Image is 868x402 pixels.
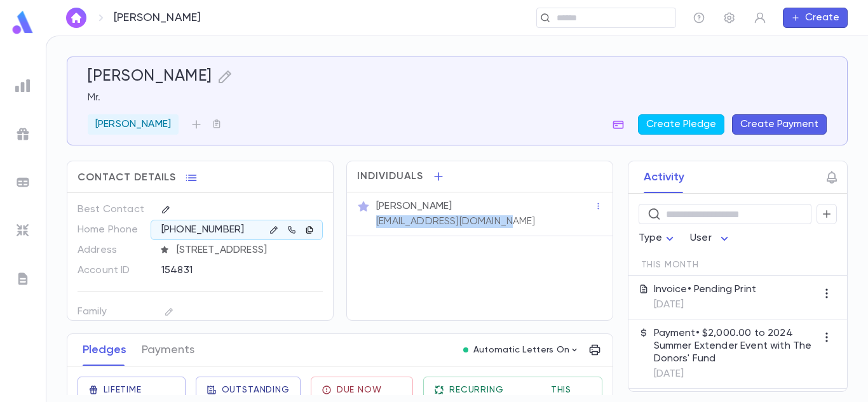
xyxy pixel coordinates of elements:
span: Due Now [337,385,382,395]
span: [STREET_ADDRESS] [172,244,324,257]
h5: [PERSON_NAME] [88,67,212,86]
p: Account ID [78,260,151,281]
img: imports_grey.530a8a0e642e233f2baf0ef88e8c9fcb.svg [15,223,31,238]
button: Activity [644,161,684,193]
button: Pledges [83,334,126,366]
div: User [690,226,732,251]
p: Mr. [88,91,827,104]
span: Type [639,233,663,243]
button: Create Payment [732,114,827,135]
p: [DATE] [654,368,817,380]
p: Payment • $2,000.00 to 2024 Summer Extender Event with The Donors' Fund [654,327,817,365]
p: Address [78,240,151,260]
img: campaigns_grey.99e729a5f7ee94e3726e6486bddda8f1.svg [15,126,31,142]
img: reports_grey.c525e4749d1bce6a11f5fe2a8de1b229.svg [15,78,31,93]
p: [PERSON_NAME] [376,200,452,213]
span: Outstanding [222,385,290,395]
p: Automatic Letters On [473,345,570,355]
span: This Month [641,260,699,270]
p: [DATE] [654,298,757,311]
p: Invoice • Pending Print [654,283,757,296]
p: [PERSON_NAME] [114,11,201,25]
img: letters_grey.7941b92b52307dd3b8a917253454ce1c.svg [15,271,31,286]
p: [PERSON_NAME] [95,118,171,131]
img: home_white.a664292cf8c1dea59945f0da9f25487c.svg [69,13,84,23]
span: Individuals [357,170,423,183]
div: [PERSON_NAME] [88,114,179,135]
p: [PHONE_NUMBER] [161,224,244,236]
button: Create [783,8,848,28]
p: [EMAIL_ADDRESS][DOMAIN_NAME] [376,215,535,228]
p: Best Contact [78,199,151,220]
button: Automatic Letters On [458,341,585,359]
img: logo [10,10,36,35]
button: Create Pledge [638,114,724,135]
button: Payments [142,334,194,366]
div: 154831 [161,260,290,279]
p: Home Phone [78,220,151,240]
p: Family [78,302,151,322]
span: Contact Details [78,171,176,184]
span: User [690,233,712,243]
div: Type [639,226,678,251]
img: batches_grey.339ca447c9d9533ef1741baa751efc33.svg [15,175,31,190]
